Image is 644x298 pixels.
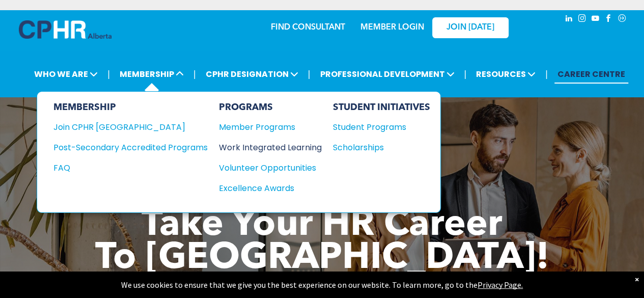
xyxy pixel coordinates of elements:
img: A blue and white logo for cp alberta [19,20,111,39]
a: instagram [577,13,588,26]
span: PROFESSIONAL DEVELOPMENT [317,65,457,84]
li: | [464,64,466,85]
div: Post-Secondary Accredited Programs [53,141,192,154]
a: Scholarships [333,141,430,154]
div: STUDENT INITIATIVES [333,102,430,113]
div: Join CPHR [GEOGRAPHIC_DATA] [53,121,192,133]
div: Excellence Awards [219,182,312,195]
span: To [GEOGRAPHIC_DATA]! [95,240,549,277]
a: FIND CONSULTANT [271,23,345,32]
div: Dismiss notification [635,274,639,284]
a: Join CPHR [GEOGRAPHIC_DATA] [53,121,208,133]
span: CPHR DESIGNATION [203,65,301,84]
a: youtube [590,13,601,26]
div: Scholarships [333,141,421,154]
a: Excellence Awards [219,182,322,195]
a: CAREER CENTRE [554,65,628,84]
li: | [308,64,311,85]
a: Social network [617,13,628,26]
span: JOIN [DATE] [446,23,494,33]
span: Take Your HR Career [142,207,502,244]
a: MEMBER LOGIN [360,23,424,32]
a: FAQ [53,161,208,174]
a: Member Programs [219,121,322,133]
li: | [193,64,196,85]
div: MEMBERSHIP [53,102,208,113]
div: PROGRAMS [219,102,322,113]
a: Student Programs [333,121,430,133]
span: RESOURCES [473,65,539,84]
span: MEMBERSHIP [117,65,187,84]
div: FAQ [53,161,192,174]
li: | [545,64,548,85]
a: facebook [603,13,614,26]
span: WHO WE ARE [31,65,101,84]
a: Volunteer Opportunities [219,161,322,174]
div: Student Programs [333,121,421,133]
a: Privacy Page. [478,280,523,290]
div: Member Programs [219,121,312,133]
a: Work Integrated Learning [219,141,322,154]
div: Volunteer Opportunities [219,161,312,174]
a: linkedin [564,13,575,26]
div: Work Integrated Learning [219,141,312,154]
a: Post-Secondary Accredited Programs [53,141,208,154]
a: JOIN [DATE] [432,17,509,38]
li: | [107,64,110,85]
